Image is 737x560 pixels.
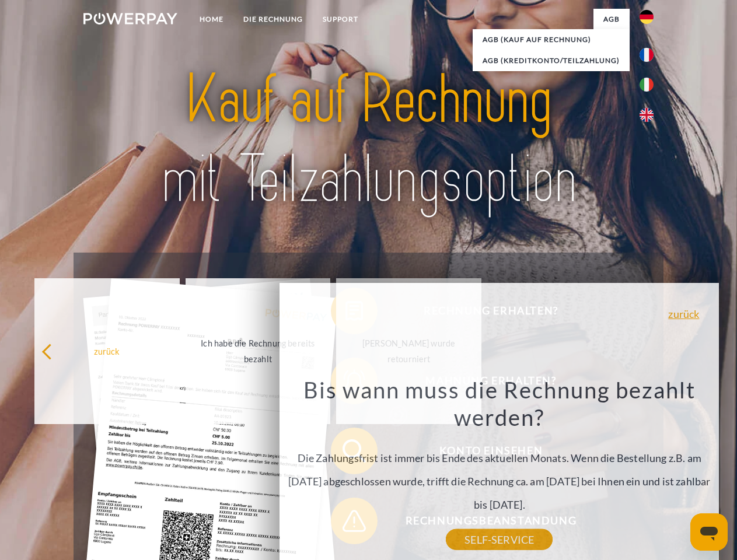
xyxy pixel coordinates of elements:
[233,9,313,30] a: DIE RECHNUNG
[593,9,630,30] a: agb
[446,529,553,550] a: SELF-SERVICE
[111,56,626,223] img: title-powerpay_de.svg
[640,108,654,122] img: en
[640,10,654,24] img: de
[668,309,699,319] a: zurück
[190,9,233,30] a: Home
[640,78,654,92] img: it
[473,29,630,50] a: AGB (Kauf auf Rechnung)
[690,513,728,551] iframe: Schaltfläche zum Öffnen des Messaging-Fensters
[287,376,712,432] h3: Bis wann muss die Rechnung bezahlt werden?
[83,13,177,24] img: logo-powerpay-white.svg
[41,343,173,359] div: zurück
[287,376,712,540] div: Die Zahlungsfrist ist immer bis Ende des aktuellen Monats. Wenn die Bestellung z.B. am [DATE] abg...
[193,335,324,367] div: Ich habe die Rechnung bereits bezahlt
[473,50,630,71] a: AGB (Kreditkonto/Teilzahlung)
[640,48,654,62] img: fr
[313,9,368,30] a: SUPPORT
